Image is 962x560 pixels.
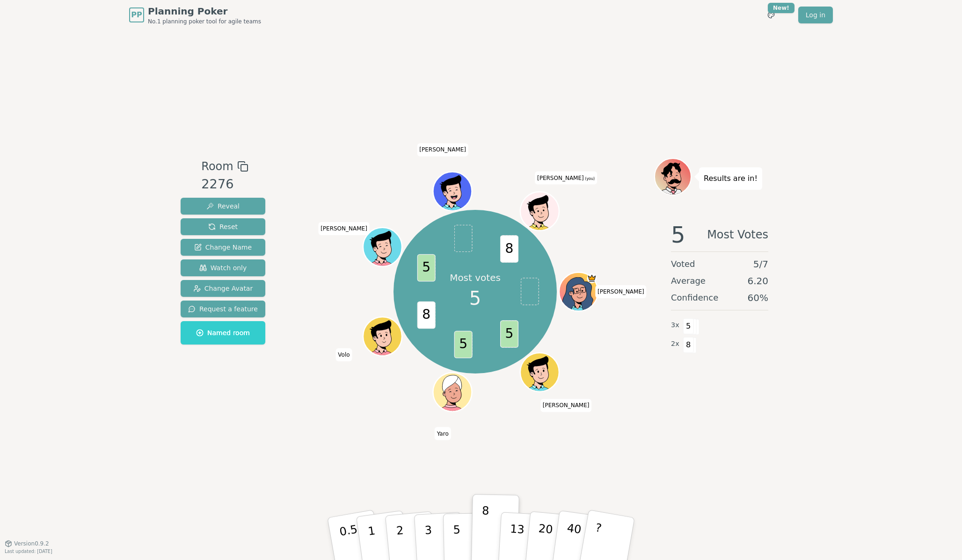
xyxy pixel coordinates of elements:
[683,337,694,353] span: 8
[193,284,253,293] span: Change Avatar
[521,193,558,230] button: Click to change your avatar
[181,218,265,235] button: Reset
[181,198,265,215] button: Reveal
[417,254,435,282] span: 5
[181,259,265,276] button: Watch only
[671,291,718,304] span: Confidence
[5,549,52,554] span: Last updated: [DATE]
[768,3,794,13] div: New!
[671,258,695,271] span: Voted
[584,176,595,180] span: (you)
[683,318,694,334] span: 5
[671,339,679,349] span: 2 x
[181,321,265,345] button: Named room
[671,223,685,246] span: 5
[318,222,370,235] span: Click to change your name
[181,280,265,297] button: Change Avatar
[14,540,49,547] span: Version 0.9.2
[208,222,238,231] span: Reset
[587,273,597,283] span: Nicole is the host
[206,201,240,211] span: Reveal
[481,504,489,554] p: 8
[469,284,481,312] span: 5
[500,321,518,348] span: 5
[201,175,248,194] div: 2276
[129,5,261,25] a: PPPlanning PokerNo.1 planning poker tool for agile teams
[671,320,679,330] span: 3 x
[188,304,258,314] span: Request a feature
[199,263,247,273] span: Watch only
[595,285,647,298] span: Click to change your name
[707,223,768,246] span: Most Votes
[450,271,501,284] p: Most votes
[417,302,435,329] span: 8
[194,243,252,252] span: Change Name
[540,399,592,412] span: Click to change your name
[148,18,261,25] span: No.1 planning poker tool for agile teams
[435,427,451,440] span: Click to change your name
[671,274,706,287] span: Average
[181,301,265,317] button: Request a feature
[798,7,833,23] a: Log in
[196,328,250,337] span: Named room
[763,7,780,23] button: New!
[201,158,233,175] span: Room
[454,331,472,359] span: 5
[535,171,597,184] span: Click to change your name
[704,172,758,185] p: Results are in!
[753,258,768,271] span: 5 / 7
[5,540,49,547] button: Version0.9.2
[500,236,518,263] span: 8
[748,291,768,304] span: 60 %
[131,9,142,21] span: PP
[181,239,265,256] button: Change Name
[747,274,768,287] span: 6.20
[417,143,468,156] span: Click to change your name
[148,5,261,18] span: Planning Poker
[335,348,352,361] span: Click to change your name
